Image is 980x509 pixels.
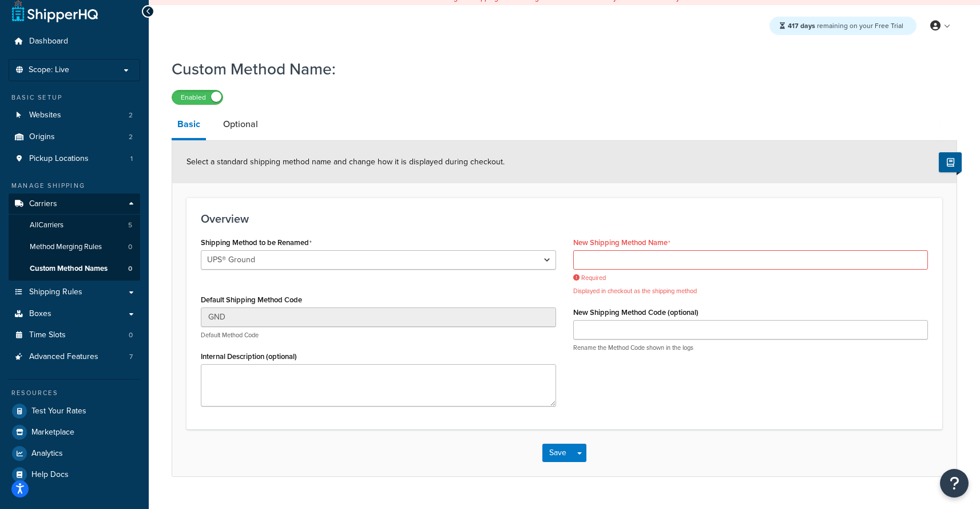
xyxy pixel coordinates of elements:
[29,330,66,340] span: Time Slots
[201,352,297,361] label: Internal Description (optional)
[9,93,140,102] div: Basic Setup
[542,444,573,462] button: Save
[172,90,223,104] label: Enabled
[128,242,132,252] span: 0
[9,236,140,258] a: Method Merging Rules0
[9,443,140,464] a: Analytics
[9,258,140,279] a: Custom Method Names0
[130,154,133,164] span: 1
[30,242,102,252] span: Method Merging Rules
[9,236,140,258] li: Method Merging Rules
[187,156,505,168] span: Select a standard shipping method name and change how it is displayed during checkout.
[29,287,82,297] span: Shipping Rules
[129,330,133,340] span: 0
[29,154,89,164] span: Pickup Locations
[31,428,74,437] span: Marketplace
[9,105,140,126] li: Websites
[788,21,903,31] span: remaining on your Free Trial
[573,287,929,295] p: Displayed in checkout as the shipping method
[573,238,670,247] label: New Shipping Method Name
[9,194,140,215] a: Carriers
[9,31,140,52] a: Dashboard
[29,65,69,75] span: Scope: Live
[9,346,140,368] li: Advanced Features
[129,132,133,142] span: 2
[30,220,64,230] span: All Carriers
[788,21,815,31] strong: 417 days
[201,212,928,225] h3: Overview
[9,325,140,346] a: Time Slots0
[217,111,264,138] a: Optional
[172,111,206,140] a: Basic
[9,282,140,303] a: Shipping Rules
[9,422,140,443] a: Marketplace
[201,295,302,304] label: Default Shipping Method Code
[9,127,140,148] a: Origins2
[128,264,132,274] span: 0
[9,181,140,191] div: Manage Shipping
[201,331,556,340] p: Default Method Code
[573,344,929,352] p: Rename the Method Code shown in the logs
[172,58,943,80] h1: Custom Method Name:
[9,148,140,169] li: Pickup Locations
[9,215,140,236] a: AllCarriers5
[29,111,61,120] span: Websites
[31,449,63,459] span: Analytics
[9,148,140,169] a: Pickup Locations1
[29,199,57,209] span: Carriers
[9,194,140,281] li: Carriers
[9,325,140,346] li: Time Slots
[29,352,98,362] span: Advanced Features
[9,105,140,126] a: Websites2
[31,407,86,416] span: Test Your Rates
[201,238,312,247] label: Shipping Method to be Renamed
[939,152,962,172] button: Show Help Docs
[9,464,140,485] a: Help Docs
[30,264,108,274] span: Custom Method Names
[940,469,969,498] button: Open Resource Center
[129,352,133,362] span: 7
[573,274,929,282] span: Required
[9,303,140,325] a: Boxes
[9,127,140,148] li: Origins
[31,470,69,480] span: Help Docs
[29,132,55,142] span: Origins
[128,220,132,230] span: 5
[9,388,140,398] div: Resources
[573,308,699,317] label: New Shipping Method Code (optional)
[29,37,68,46] span: Dashboard
[9,401,140,421] a: Test Your Rates
[29,309,51,319] span: Boxes
[129,111,133,120] span: 2
[9,346,140,368] a: Advanced Features7
[9,258,140,279] li: Custom Method Names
